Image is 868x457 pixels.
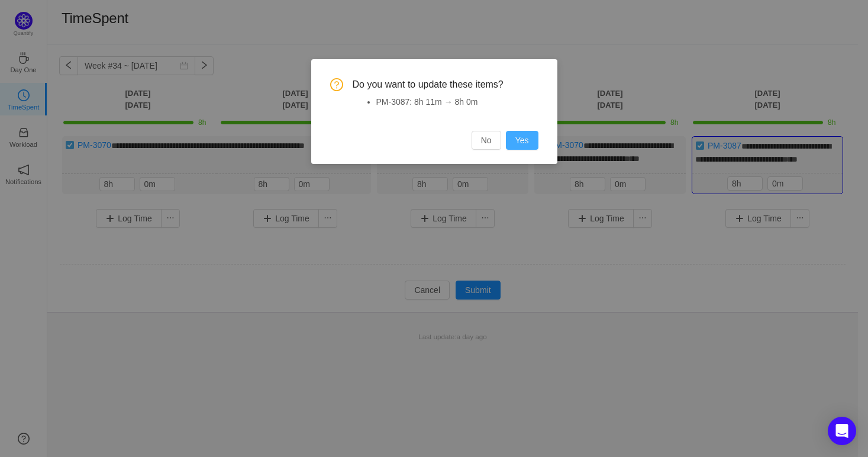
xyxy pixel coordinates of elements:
[376,96,538,108] li: PM-3087: 8h 11m → 8h 0m
[472,131,501,150] button: No
[330,78,343,91] i: icon: question-circle
[828,417,856,445] div: Open Intercom Messenger
[353,78,538,91] span: Do you want to update these items?
[506,131,538,150] button: Yes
